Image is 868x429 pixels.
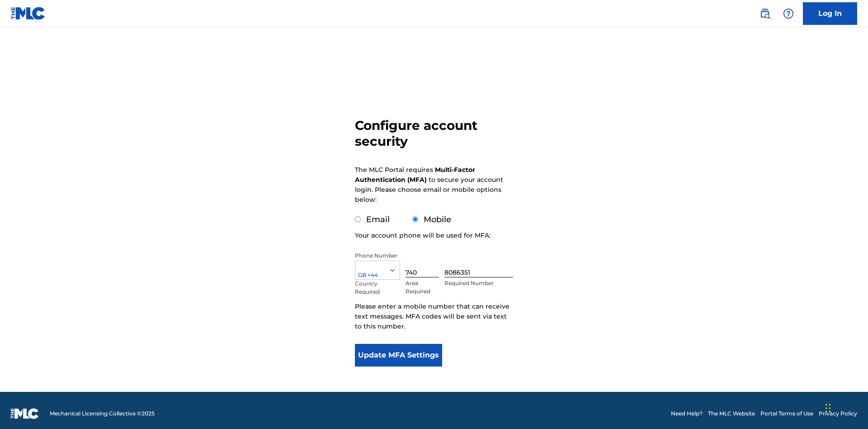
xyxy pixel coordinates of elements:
[355,271,400,279] div: GB +44
[708,410,755,418] a: The MLC Website
[783,8,794,19] img: help
[50,410,155,418] span: Mechanical Licensing Collective © 2025
[823,386,868,429] iframe: Chat Widget
[803,2,857,25] a: Log In
[355,280,400,296] p: Country Required
[424,214,451,224] label: Mobile
[355,301,513,331] p: Please enter a mobile number that can receive text messages. MFA codes will be sent via text to t...
[671,410,703,418] a: Need Help?
[756,5,774,23] a: Public Search
[760,410,813,418] a: Portal Terms of Use
[406,279,439,296] p: Area Required
[355,118,513,149] h3: Configure account security
[819,410,857,418] a: Privacy Policy
[355,344,442,367] button: Update MFA Settings
[444,279,513,287] p: Required Number
[826,395,831,422] div: Drag
[759,8,770,19] img: search
[355,230,491,240] p: Your account phone will be used for MFA:
[779,5,797,23] div: Help
[11,408,39,419] img: logo
[355,165,503,205] p: The MLC Portal requires to secure your account login. Please choose email or mobile options below:
[11,7,46,20] img: MLC Logo
[366,214,390,224] label: Email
